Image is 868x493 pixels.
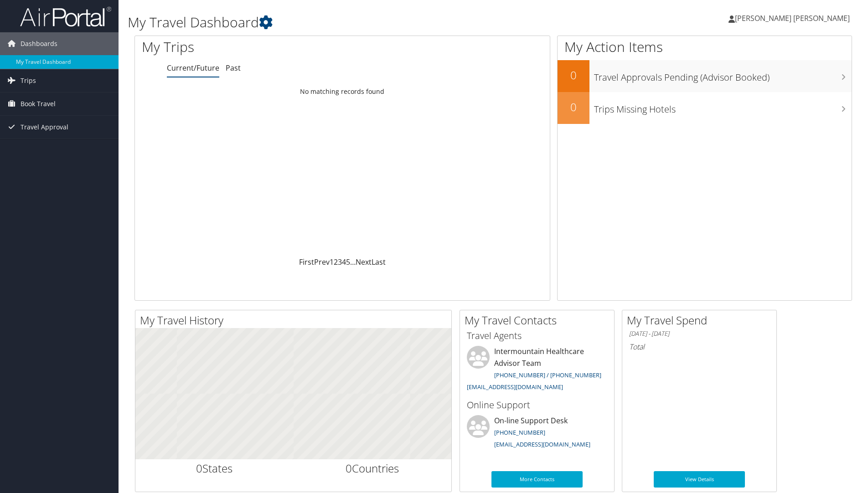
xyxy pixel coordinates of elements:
a: 0Trips Missing Hotels [558,92,852,124]
a: 2 [334,257,338,267]
li: Intermountain Healthcare Advisor Team [462,346,612,395]
a: 5 [346,257,350,267]
h6: [DATE] - [DATE] [629,329,770,338]
h1: My Action Items [558,37,852,56]
a: [PERSON_NAME] [PERSON_NAME] [728,5,859,32]
span: … [350,257,356,267]
a: [EMAIL_ADDRESS][DOMAIN_NAME] [467,383,563,391]
li: On-line Support Desk [462,415,612,452]
h2: 0 [558,67,589,83]
span: Dashboards [21,32,57,55]
a: 4 [342,257,346,267]
a: View Details [654,471,745,488]
h2: States [142,461,287,476]
a: Next [356,257,372,267]
td: No matching records found [135,83,550,100]
h6: Total [629,342,770,352]
h3: Trips Missing Hotels [594,98,852,116]
a: Prev [314,257,330,267]
span: Book Travel [21,92,56,115]
a: [PHONE_NUMBER] [494,428,545,437]
a: 0Travel Approvals Pending (Advisor Booked) [558,60,852,92]
img: airportal-logo.png [20,6,111,27]
h3: Travel Approvals Pending (Advisor Booked) [594,67,852,84]
h2: My Travel Contacts [465,313,614,328]
h2: My Travel History [140,313,451,328]
a: More Contacts [491,471,583,488]
a: [PHONE_NUMBER] / [PHONE_NUMBER] [494,371,601,379]
a: First [299,257,314,267]
span: 0 [346,461,352,476]
h2: Countries [300,461,445,476]
h1: My Travel Dashboard [128,13,615,32]
a: [EMAIL_ADDRESS][DOMAIN_NAME] [494,440,590,448]
span: Trips [21,69,36,92]
a: Current/Future [167,63,219,73]
span: Travel Approval [21,116,68,139]
a: Last [372,257,386,267]
h3: Travel Agents [467,329,607,342]
h2: 0 [558,99,589,115]
a: 3 [338,257,342,267]
h1: My Trips [142,37,370,56]
a: 1 [330,257,334,267]
h3: Online Support [467,399,607,411]
h2: My Travel Spend [627,313,776,328]
span: [PERSON_NAME] [PERSON_NAME] [735,13,850,23]
span: 0 [196,461,202,476]
a: Past [226,63,241,73]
